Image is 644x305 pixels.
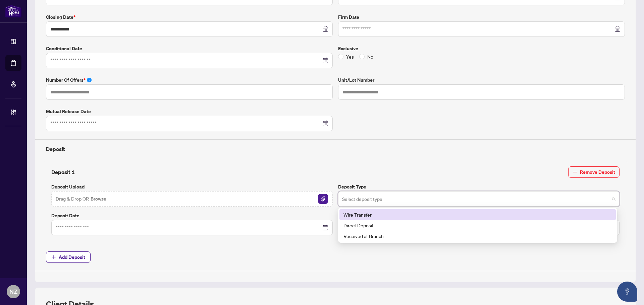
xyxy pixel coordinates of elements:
[318,194,328,204] button: File Attachement
[573,170,577,174] span: minus
[343,232,612,240] div: Received at Branch
[46,13,333,21] label: Closing Date
[51,255,56,259] span: plus
[343,53,357,60] span: Yes
[339,209,616,220] div: Wire Transfer
[46,76,333,84] label: Number of offers
[9,287,17,296] span: NZ
[617,282,637,302] button: Open asap
[338,45,625,52] label: Exclusive
[46,145,625,153] h4: Deposit
[46,45,333,52] label: Conditional Date
[51,212,333,219] label: Deposit Date
[90,195,107,203] button: Browse
[51,168,75,176] h4: Deposit 1
[339,220,616,231] div: Direct Deposit
[343,211,612,218] div: Wire Transfer
[46,108,333,115] label: Mutual Release Date
[365,53,376,60] span: No
[338,76,625,84] label: Unit/Lot Number
[580,167,615,177] span: Remove Deposit
[59,252,85,262] span: Add Deposit
[568,166,620,178] button: Remove Deposit
[51,191,333,207] span: Drag & Drop OR BrowseFile Attachement
[56,195,107,203] span: Drag & Drop OR
[51,183,333,190] label: Deposit Upload
[338,183,620,190] label: Deposit Type
[318,194,328,204] img: File Attachement
[343,222,612,229] div: Direct Deposit
[46,251,91,263] button: Add Deposit
[339,231,616,241] div: Received at Branch
[338,13,625,21] label: Firm Date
